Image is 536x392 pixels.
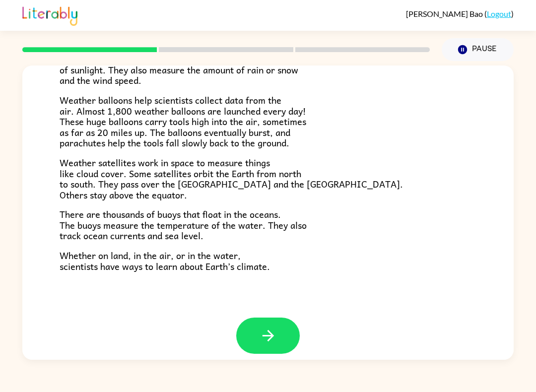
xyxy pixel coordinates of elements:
[60,155,403,202] span: Weather satellites work in space to measure things like cloud cover. Some satellites orbit the Ea...
[60,93,306,150] span: Weather balloons help scientists collect data from the air. Almost 1,800 weather balloons are lau...
[406,9,514,18] div: ( )
[22,4,77,26] img: Literably
[60,207,307,243] span: There are thousands of buoys that float in the oceans. The buoys measure the temperature of the w...
[60,248,270,273] span: Whether on land, in the air, or in the water, scientists have ways to learn about Earth’s climate.
[487,9,511,18] a: Logout
[442,38,514,61] button: Pause
[406,9,484,18] span: [PERSON_NAME] Bao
